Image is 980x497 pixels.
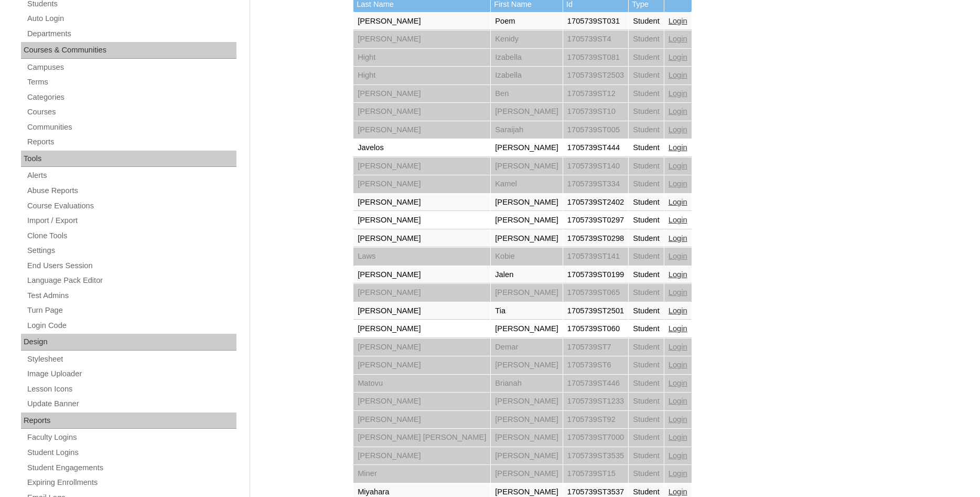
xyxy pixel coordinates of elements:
td: 1705739ST031 [563,13,628,30]
td: 1705739ST081 [563,49,628,67]
td: [PERSON_NAME] [491,429,563,447]
a: Login [669,71,687,79]
td: [PERSON_NAME] [491,320,563,338]
td: [PERSON_NAME] [491,465,563,483]
div: Tools [21,151,236,167]
td: 1705739ST15 [563,465,628,483]
td: [PERSON_NAME] [491,356,563,374]
td: [PERSON_NAME] [353,266,490,284]
td: Student [629,175,664,193]
td: 1705739ST005 [563,121,628,139]
td: Izabella [491,67,563,84]
td: Kamel [491,175,563,193]
td: Student [629,320,664,338]
td: Demar [491,339,563,356]
td: Student [629,302,664,320]
td: [PERSON_NAME] [353,121,490,139]
td: [PERSON_NAME] [491,447,563,465]
a: Alerts [26,169,236,182]
td: Poem [491,13,563,30]
td: [PERSON_NAME] [491,103,563,121]
td: Miner [353,465,490,483]
a: Login [669,53,687,61]
td: 1705739ST0199 [563,266,628,284]
a: Login [669,143,687,152]
td: Student [629,339,664,356]
td: [PERSON_NAME] [353,85,490,103]
td: [PERSON_NAME] [491,411,563,429]
td: Student [629,411,664,429]
div: Courses & Communities [21,42,236,59]
a: Login [669,343,687,351]
a: Student Engagements [26,461,236,474]
td: Student [629,212,664,229]
td: [PERSON_NAME] [353,411,490,429]
a: Clone Tools [26,229,236,242]
td: Izabella [491,49,563,67]
a: Reports [26,135,236,149]
a: Image Uploader [26,367,236,380]
td: 1705739ST6 [563,356,628,374]
td: [PERSON_NAME] [491,157,563,175]
td: [PERSON_NAME] [491,230,563,248]
td: Student [629,356,664,374]
td: Student [629,465,664,483]
a: Login [669,397,687,405]
div: Reports [21,413,236,429]
a: Abuse Reports [26,184,236,197]
td: Laws [353,248,490,266]
td: [PERSON_NAME] [353,13,490,30]
a: Login [669,216,687,224]
td: Student [629,67,664,84]
td: Student [629,393,664,410]
td: Saraijah [491,121,563,139]
td: [PERSON_NAME] [353,194,490,212]
a: Test Admins [26,289,236,302]
td: 1705739ST3535 [563,447,628,465]
td: 1705739ST444 [563,139,628,157]
td: Kobie [491,248,563,266]
a: Import / Export [26,214,236,227]
a: Turn Page [26,304,236,317]
td: Student [629,103,664,121]
a: Login [669,162,687,170]
td: Brianah [491,375,563,393]
td: 1705739ST4 [563,30,628,48]
td: 1705739ST140 [563,157,628,175]
a: Expiring Enrollments [26,476,236,489]
td: Student [629,49,664,67]
td: Student [629,30,664,48]
td: [PERSON_NAME] [353,320,490,338]
a: Categories [26,91,236,104]
a: Login [669,288,687,297]
td: [PERSON_NAME] [353,447,490,465]
a: Terms [26,76,236,89]
a: Language Pack Editor [26,274,236,287]
a: Settings [26,244,236,257]
td: Student [629,248,664,266]
td: Student [629,194,664,212]
td: Student [629,375,664,393]
a: Faculty Logins [26,431,236,444]
td: [PERSON_NAME] [491,284,563,302]
a: Login [669,198,687,206]
td: Student [629,447,664,465]
a: Campuses [26,61,236,74]
td: [PERSON_NAME] [353,339,490,356]
a: Login [669,252,687,260]
a: Student Logins [26,446,236,459]
td: Jalen [491,266,563,284]
a: Login [669,469,687,478]
td: 1705739ST7 [563,339,628,356]
a: Login [669,35,687,43]
td: 1705739ST2503 [563,67,628,84]
td: [PERSON_NAME] [491,212,563,229]
td: [PERSON_NAME] [353,284,490,302]
td: 1705739ST065 [563,284,628,302]
td: 1705739ST92 [563,411,628,429]
td: Javelos [353,139,490,157]
a: End Users Session [26,259,236,272]
a: Departments [26,27,236,40]
td: Student [629,230,664,248]
a: Login [669,361,687,369]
